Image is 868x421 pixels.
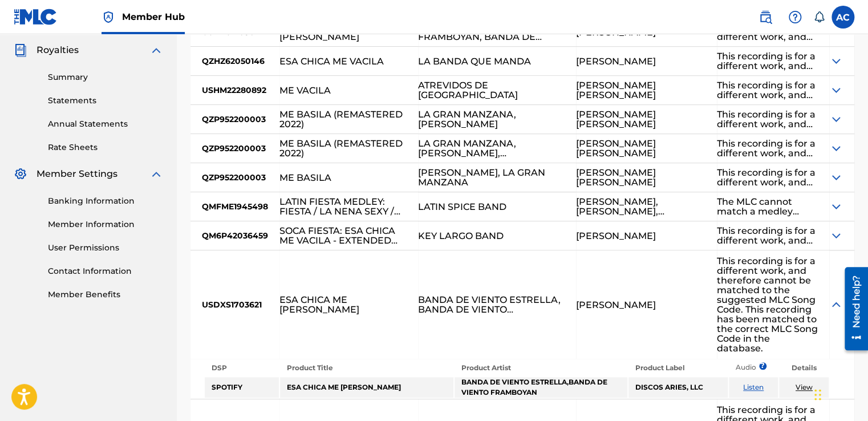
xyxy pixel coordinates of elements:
div: ME BASILA [279,173,331,183]
div: This recording is for a different work, and therefore cannot be matched to the suggested MLC Song... [717,256,818,353]
div: LATIN SPICE BAND [418,202,506,212]
a: Banking Information [48,195,163,207]
img: Expand Icon [829,200,843,213]
div: User Menu [832,6,854,29]
a: Statements [48,95,163,107]
div: [PERSON_NAME], [PERSON_NAME], [PERSON_NAME], [PERSON_NAME], [PERSON_NAME] [576,197,705,216]
th: DSP [205,360,279,376]
img: expand [149,43,163,57]
th: Details [779,360,829,376]
div: QZP952200003 [190,134,279,163]
img: Expand Icon [829,141,843,155]
div: LA GRAN MANZANA, [PERSON_NAME], [PERSON_NAME] [418,139,565,158]
div: LA GRAN MANZANA, [PERSON_NAME] [418,110,565,129]
img: Expand Icon [829,229,843,242]
div: [PERSON_NAME] [PERSON_NAME] [576,110,705,129]
div: QZP952200003 [190,105,279,133]
a: Public Search [754,6,777,29]
img: expand [149,167,163,181]
a: Member Information [48,218,163,230]
iframe: Chat Widget [811,366,868,421]
div: This recording is for a different work, and therefore cannot be matched to the suggested MLC Song... [717,226,818,245]
div: [PERSON_NAME] [PERSON_NAME] [576,168,705,187]
div: USDXS1703621 [190,250,279,359]
th: Product Label [628,360,727,376]
td: ESA CHICA ME [PERSON_NAME] [280,377,453,398]
iframe: Resource Center [836,263,868,355]
th: Product Title [280,360,453,376]
div: ESA CHICA ME VACILA [279,56,384,66]
div: BANDA DE VIENTO ESTRELLA, BANDA DE VIENTO FRAMBOYAN [418,295,565,314]
div: ME BASILA (REMASTERED 2022) [279,110,407,129]
a: Annual Statements [48,118,163,130]
div: Notifications [813,11,825,23]
img: Top Rightsholder [102,10,115,24]
div: The MLC cannot match a medley recording to your work if the medley also includes a work(s), that ... [717,197,818,216]
a: Member Benefits [48,289,163,301]
td: BANDA DE VIENTO ESTRELLA,BANDA DE VIENTO FRAMBOYAN [455,377,628,398]
div: ESA CHICA ME [PERSON_NAME] [279,295,407,314]
img: Expand Icon [829,54,843,68]
div: [PERSON_NAME] [576,56,656,66]
span: Member Settings [36,167,117,181]
td: SPOTIFY [205,377,279,398]
span: Member Hub [122,10,185,23]
div: QMFME1945498 [190,192,279,221]
div: ME BASILA (REMASTERED 2022) [279,139,407,158]
div: [PERSON_NAME], LA GRAN MANZANA [418,168,565,187]
img: MLC Logo [14,9,58,25]
div: USHM22280892 [190,76,279,104]
div: This recording is for a different work, and therefore cannot be matched to the suggested MLC Song... [717,110,818,129]
div: This recording is for a different work, and therefore cannot be matched to the suggested MLC Song... [717,168,818,187]
img: Expand Icon [829,171,843,184]
span: Royalties [36,43,79,57]
div: This recording is for a different work, and therefore cannot be matched to the suggested MLC Song... [717,80,818,100]
img: Expand Icon [829,112,843,126]
img: Expand Icon [829,298,843,311]
div: [PERSON_NAME] [576,231,656,241]
a: Rate Sheets [48,141,163,153]
div: KEY LARGO BAND [418,231,504,241]
div: Help [784,6,806,29]
img: Expand Icon [829,83,843,97]
div: QM6P42036459 [190,221,279,250]
img: Royalties [14,43,27,57]
a: Listen [743,383,764,391]
div: [PERSON_NAME] [576,300,656,310]
p: Audio [729,362,743,373]
div: QZP952200003 [190,163,279,192]
div: LA BANDA QUE MANDA [418,56,531,66]
div: ATREVIDOS DE [GEOGRAPHIC_DATA] [418,80,565,100]
a: View [796,383,813,391]
div: ME VACILA [279,86,331,95]
th: Product Artist [455,360,628,376]
div: LATIN FIESTA MEDLEY: FIESTA / LA NENA SEXY / QUE [PERSON_NAME] / CULECA / ESA CHICA ME VACILA / L... [279,197,407,216]
img: Member Settings [14,167,27,181]
img: help [788,10,802,24]
img: search [759,10,772,24]
div: Drag [814,378,821,412]
div: QZHZ62050146 [190,47,279,75]
div: [PERSON_NAME] [PERSON_NAME] [576,139,705,158]
a: Summary [48,71,163,83]
div: [PERSON_NAME] [PERSON_NAME] [576,80,705,100]
div: This recording is for a different work, and therefore cannot be matched to the suggested MLC Song... [717,51,818,71]
td: DISCOS ARIES, LLC [628,377,727,398]
a: User Permissions [48,242,163,254]
div: SOCA FIESTA: ESA CHICA ME VACILA - EXTENDED CLUB MIX [279,226,407,245]
span: ? [762,362,763,370]
div: This recording is for a different work, and therefore cannot be matched to the suggested MLC Song... [717,139,818,158]
a: Contact Information [48,265,163,277]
